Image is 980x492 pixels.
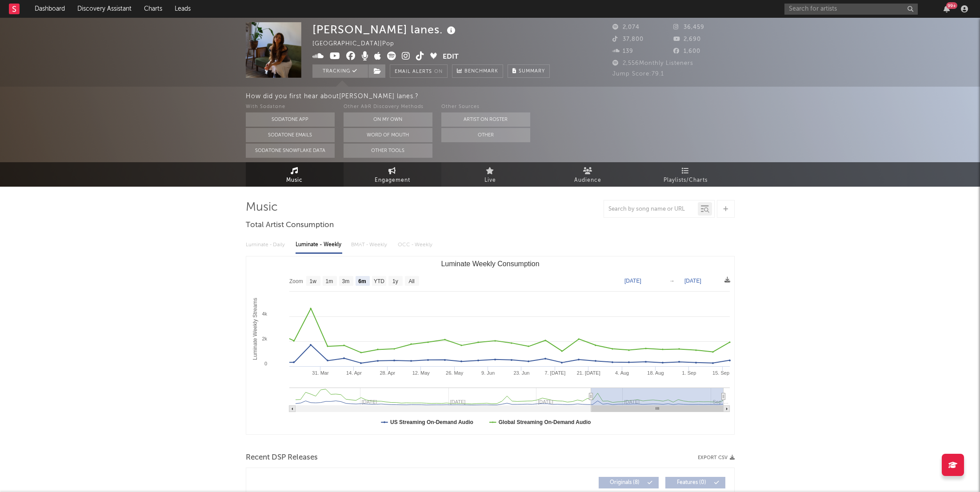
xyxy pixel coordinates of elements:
[673,24,704,30] span: 36,459
[246,128,335,142] button: Sodatone Emails
[286,175,303,186] span: Music
[441,112,530,127] button: Artist on Roster
[544,370,565,376] text: 7. [DATE]
[312,370,329,376] text: 31. Mar
[246,452,318,463] span: Recent DSP Releases
[673,36,701,42] span: 2,690
[684,278,701,284] text: [DATE]
[612,71,664,77] span: Jump Score: 79.1
[484,175,496,186] span: Live
[612,48,633,54] span: 139
[946,2,957,9] div: 99 +
[373,278,384,284] text: YTD
[346,370,361,376] text: 14. Apr
[390,419,473,425] text: US Streaming On-Demand Audio
[246,256,734,434] svg: Luminate Weekly Consumption
[262,311,267,316] text: 4k
[647,370,664,376] text: 18. Aug
[312,22,458,37] div: [PERSON_NAME] lanes.
[665,477,725,488] button: Features(0)
[481,370,495,376] text: 9. Jun
[441,128,530,142] button: Other
[637,162,735,187] a: Playlists/Charts
[344,144,432,158] button: Other Tools
[434,69,443,74] em: On
[246,102,335,112] div: With Sodatone
[712,399,728,404] text: Sep '…
[498,419,591,425] text: Global Streaming On-Demand Audio
[712,370,729,376] text: 15. Sep
[519,69,545,74] span: Summary
[671,480,712,485] span: Features ( 0 )
[344,102,432,112] div: Other A&R Discovery Methods
[289,278,303,284] text: Zoom
[408,278,414,284] text: All
[784,4,918,15] input: Search for artists
[412,370,430,376] text: 12. May
[262,336,267,341] text: 2k
[698,455,735,460] button: Export CSV
[604,206,698,213] input: Search by song name or URL
[344,162,441,187] a: Engagement
[944,5,950,12] button: 99+
[673,48,700,54] span: 1,600
[441,162,539,187] a: Live
[604,480,645,485] span: Originals ( 8 )
[246,162,344,187] a: Music
[441,102,530,112] div: Other Sources
[441,260,539,268] text: Luminate Weekly Consumption
[664,175,708,186] span: Playlists/Charts
[375,175,410,186] span: Engagement
[612,60,693,66] span: 2,556 Monthly Listeners
[599,477,659,488] button: Originals(8)
[508,64,550,78] button: Summary
[296,237,342,252] div: Luminate - Weekly
[576,370,600,376] text: 21. [DATE]
[443,52,459,63] button: Edit
[452,64,503,78] a: Benchmark
[615,370,629,376] text: 4. Aug
[358,278,366,284] text: 6m
[344,128,432,142] button: Word Of Mouth
[312,39,415,49] div: [GEOGRAPHIC_DATA] | Pop
[682,370,696,376] text: 1. Sep
[246,112,335,127] button: Sodatone App
[309,278,316,284] text: 1w
[612,24,640,30] span: 2,074
[344,112,432,127] button: On My Own
[246,220,334,231] span: Total Artist Consumption
[342,278,349,284] text: 3m
[669,278,675,284] text: →
[312,64,368,78] button: Tracking
[380,370,395,376] text: 28. Apr
[264,361,267,366] text: 0
[624,278,641,284] text: [DATE]
[325,278,333,284] text: 1m
[446,370,464,376] text: 26. May
[246,144,335,158] button: Sodatone Snowflake Data
[574,175,601,186] span: Audience
[392,278,398,284] text: 1y
[252,298,258,360] text: Luminate Weekly Streams
[539,162,637,187] a: Audience
[612,36,644,42] span: 37,800
[513,370,529,376] text: 23. Jun
[390,64,448,78] button: Email AlertsOn
[464,66,498,77] span: Benchmark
